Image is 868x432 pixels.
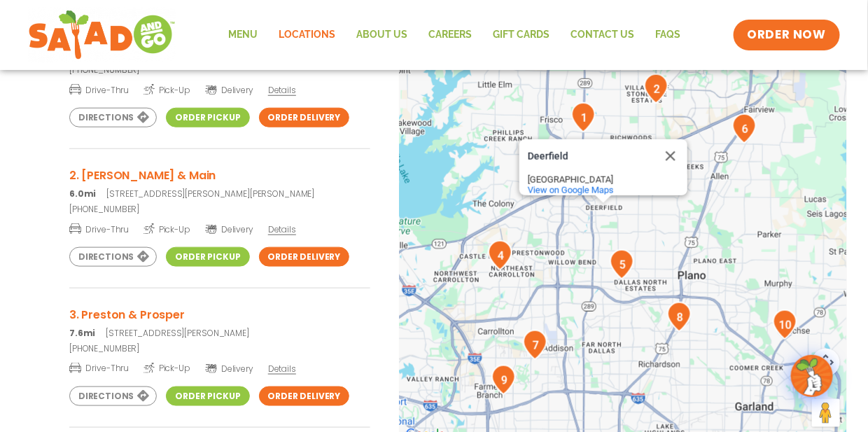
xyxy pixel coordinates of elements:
[259,108,350,127] a: Order Delivery
[69,218,370,236] a: Drive-Thru Pick-Up Delivery Details
[732,113,757,144] div: 6
[69,327,95,339] strong: 7.6mi
[418,19,482,51] a: Careers
[69,358,370,375] a: Drive-Thru Pick-Up Delivery Details
[205,84,253,97] span: Delivery
[69,203,370,216] a: [PHONE_NUMBER]
[69,188,96,200] strong: 6.0mi
[654,139,687,173] button: Close
[69,188,370,200] p: [STREET_ADDRESS][PERSON_NAME][PERSON_NAME]
[69,327,370,340] p: [STREET_ADDRESS][PERSON_NAME]
[69,79,370,97] a: Drive-Thru Pick-Up Delivery Details
[69,222,129,236] span: Drive-Thru
[812,399,840,427] button: Drag Pegman onto the map to open Street View
[69,108,157,127] a: Directions
[268,363,296,375] span: Details
[218,19,691,51] nav: Menu
[773,309,797,340] div: 10
[519,139,687,195] div: Deerfield
[488,240,512,270] div: 4
[792,356,832,396] img: wpChatIcon
[218,19,268,51] a: Menu
[28,7,176,63] img: new-SAG-logo-768×292
[166,386,249,406] a: Order Pickup
[667,302,692,332] div: 8
[69,342,370,355] a: [PHONE_NUMBER]
[528,151,654,162] div: Deerfield
[346,19,418,51] a: About Us
[69,167,370,184] h3: 2. [PERSON_NAME] & Main
[748,27,826,43] span: ORDER NOW
[571,102,596,132] div: 1
[205,363,253,375] span: Delivery
[143,83,190,97] span: Pick-Up
[166,247,249,267] a: Order Pickup
[610,249,634,279] div: 5
[205,223,253,236] span: Delivery
[528,174,654,185] div: [GEOGRAPHIC_DATA]
[69,83,129,97] span: Drive-Thru
[491,365,516,395] div: 9
[560,19,645,51] a: Contact Us
[69,247,157,267] a: Directions
[69,361,129,375] span: Drive-Thru
[259,386,350,406] a: Order Delivery
[143,361,190,375] span: Pick-Up
[259,247,350,267] a: Order Delivery
[166,108,249,127] a: Order Pickup
[69,306,370,340] a: 3. Preston & Prosper 7.6mi[STREET_ADDRESS][PERSON_NAME]
[69,386,157,406] a: Directions
[645,19,691,51] a: FAQs
[268,19,346,51] a: Locations
[734,20,840,50] a: ORDER NOW
[528,185,614,195] a: View on Google Maps
[268,84,296,96] span: Details
[69,306,370,323] h3: 3. Preston & Prosper
[69,167,370,200] a: 2. [PERSON_NAME] & Main 6.0mi[STREET_ADDRESS][PERSON_NAME][PERSON_NAME]
[482,19,560,51] a: GIFT CARDS
[644,74,668,104] div: 2
[143,222,190,236] span: Pick-Up
[523,330,547,360] div: 7
[268,223,296,235] span: Details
